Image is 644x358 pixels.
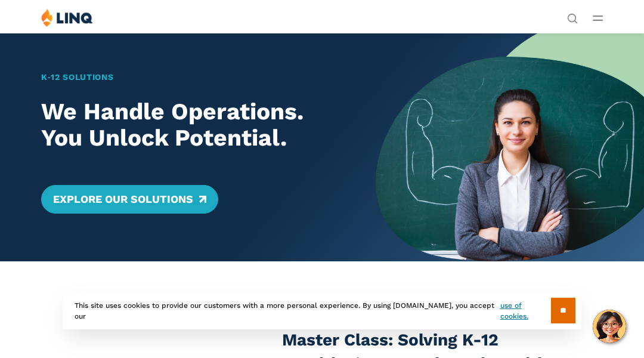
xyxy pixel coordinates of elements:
div: This site uses cookies to provide our customers with a more personal experience. By using [DOMAIN... [63,292,581,329]
nav: Utility Navigation [567,8,578,23]
img: Home Banner [376,33,644,261]
a: use of cookies. [500,300,551,322]
h2: We Handle Operations. You Unlock Potential. [41,98,349,152]
h1: K‑12 Solutions [41,71,349,84]
button: Hello, have a question? Let’s chat. [593,310,626,343]
img: LINQ | K‑12 Software [41,8,93,27]
button: Open Main Menu [593,11,603,24]
button: Open Search Bar [567,12,578,23]
a: Explore Our Solutions [41,185,218,214]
